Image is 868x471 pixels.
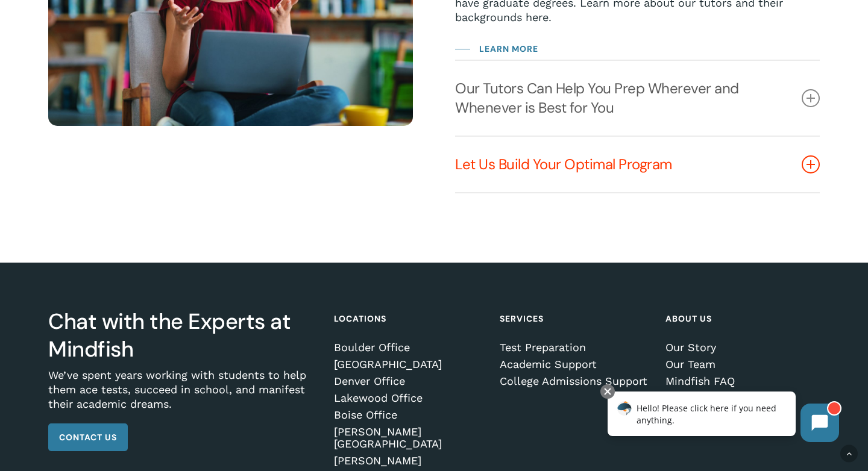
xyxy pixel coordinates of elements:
[334,342,485,354] a: Boulder Office
[500,358,650,370] a: Academic Support
[48,308,318,363] h3: Chat with the Experts at Mindfish
[48,368,318,423] p: We’ve spent years working with students to help them ace tests, succeed in school, and manifest t...
[334,455,485,467] a: [PERSON_NAME]
[500,308,650,329] h4: Services
[455,61,820,136] a: Our Tutors Can Help You Prep Wherever and Whenever is Best for You
[500,375,650,387] a: College Admissions Support
[334,308,485,329] h4: Locations
[334,426,485,450] a: [PERSON_NAME][GEOGRAPHIC_DATA]
[334,375,485,387] a: Denver Office
[665,342,816,354] a: Our Story
[665,375,816,387] a: Mindfish FAQ
[479,42,538,56] span: Learn More
[48,423,128,451] a: Contact Us
[665,358,816,370] a: Our Team
[500,342,650,354] a: Test Preparation
[59,431,117,443] span: Contact Us
[334,392,485,404] a: Lakewood Office
[334,409,485,421] a: Boise Office
[455,137,820,192] a: Let Us Build Your Optimal Program
[455,42,538,56] a: Learn More
[595,382,851,454] iframe: Chatbot
[665,308,816,329] h4: About Us
[334,358,485,370] a: [GEOGRAPHIC_DATA]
